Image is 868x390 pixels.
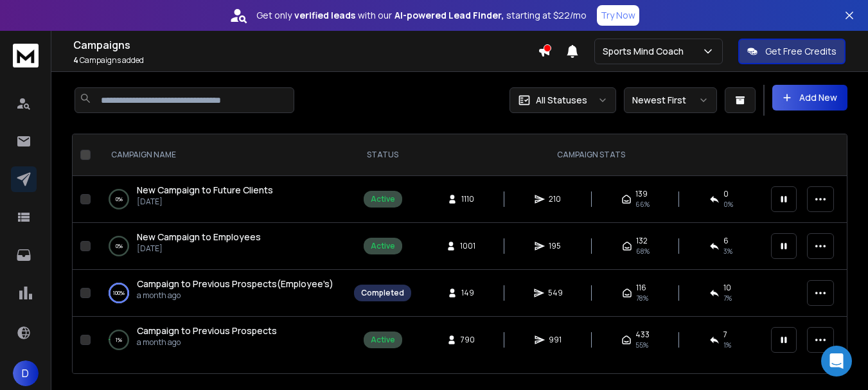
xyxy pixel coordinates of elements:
span: 66 % [635,199,650,209]
p: Try Now [601,9,635,22]
p: 0 % [116,240,123,253]
a: Campaign to Previous Prospects(Employee's) [137,278,333,290]
p: Sports Mind Coach [603,45,689,58]
span: 790 [461,335,475,345]
td: 0%New Campaign to Employees[DATE] [96,223,346,270]
div: Active [371,335,395,345]
a: New Campaign to Employees [137,231,261,244]
button: D [13,360,39,386]
p: a month ago [137,290,333,301]
p: a month ago [137,337,277,348]
span: 149 [461,288,474,298]
span: 7 % [723,293,732,303]
button: Get Free Credits [738,39,846,64]
th: STATUS [346,134,419,176]
p: 1 % [116,333,122,346]
span: 1001 [460,241,475,251]
img: logo [13,44,39,67]
p: All Statuses [536,94,587,107]
button: Newest First [624,87,717,113]
div: Open Intercom Messenger [821,346,852,377]
span: 0 [723,189,729,199]
div: Active [371,194,395,204]
button: Add New [772,85,847,111]
span: 4 [73,55,78,66]
span: 55 % [635,340,648,350]
span: 1 % [723,340,731,350]
div: Completed [361,288,404,298]
span: 195 [549,241,562,251]
span: 991 [549,335,562,345]
p: [DATE] [137,197,273,207]
p: Get Free Credits [765,45,837,58]
span: Campaign to Previous Prospects(Employee's) [137,278,333,290]
p: Campaigns added [73,55,538,66]
p: [DATE] [137,244,261,254]
a: New Campaign to Future Clients [137,184,273,197]
span: 68 % [636,246,650,256]
span: 132 [636,236,648,246]
span: 116 [636,283,646,293]
strong: AI-powered Lead Finder, [394,9,504,22]
span: New Campaign to Employees [137,231,261,243]
p: Get only with our starting at $22/mo [256,9,587,22]
td: 1%Campaign to Previous Prospectsa month ago [96,317,346,364]
a: Campaign to Previous Prospects [137,324,277,337]
p: 100 % [113,287,125,299]
th: CAMPAIGN NAME [96,134,346,176]
span: 6 [723,236,729,246]
h1: Campaigns [73,37,538,53]
td: 100%Campaign to Previous Prospects(Employee's)a month ago [96,270,346,317]
span: 3 % [723,246,732,256]
span: 10 [723,283,731,293]
th: CAMPAIGN STATS [419,134,763,176]
div: Active [371,241,395,251]
p: 0 % [116,193,123,206]
span: 210 [549,194,562,204]
span: New Campaign to Future Clients [137,184,273,196]
span: 433 [635,330,650,340]
span: Campaign to Previous Prospects [137,324,277,337]
strong: verified leads [294,9,355,22]
button: Try Now [597,5,639,26]
span: 549 [548,288,563,298]
span: 7 [723,330,727,340]
span: 1110 [461,194,474,204]
span: 78 % [636,293,648,303]
td: 0%New Campaign to Future Clients[DATE] [96,176,346,223]
span: 0 % [723,199,733,209]
span: 139 [635,189,648,199]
